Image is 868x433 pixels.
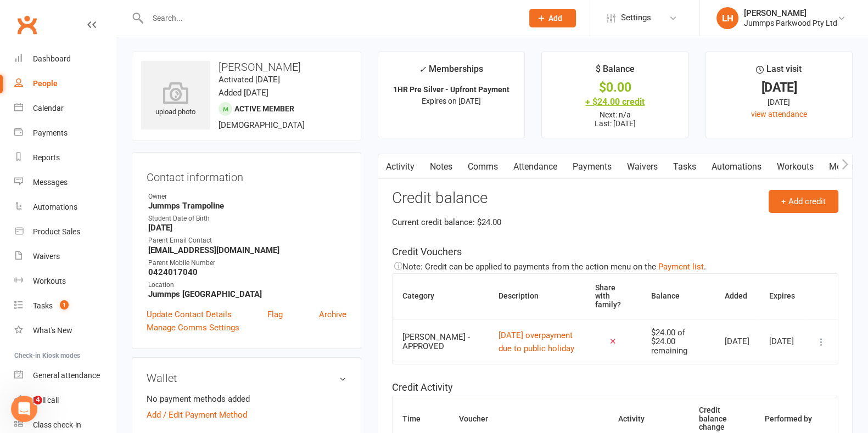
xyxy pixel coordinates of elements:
[147,167,346,183] h3: Contact information
[392,260,838,273] div: Note: Credit can be applied to payments from the action menu on the .
[148,201,346,211] strong: Jummps Trampoline
[585,274,642,319] th: Share with family?
[529,9,576,27] button: Add
[14,388,116,413] a: Roll call
[219,120,305,130] span: [DEMOGRAPHIC_DATA]
[460,154,506,179] a: Comms
[147,308,232,321] a: Update Contact Details
[33,396,59,404] div: Roll call
[33,420,81,429] div: Class check-in
[14,220,116,244] a: Product Sales
[267,308,283,321] a: Flag
[619,154,665,179] a: Waivers
[422,97,481,105] span: Expires on [DATE]
[234,104,294,113] span: Active member
[14,96,116,121] a: Calendar
[147,321,239,334] a: Manage Comms Settings
[13,11,41,38] a: Clubworx
[744,18,837,28] div: Jummps Parkwood Pty Ltd
[33,54,71,63] div: Dashboard
[33,371,100,380] div: General attendance
[148,267,346,277] strong: 0424017040
[14,195,116,220] a: Automations
[14,363,116,388] a: General attendance kiosk mode
[219,75,280,85] time: Activated [DATE]
[716,96,842,108] div: [DATE]
[665,154,704,179] a: Tasks
[596,62,635,82] div: $ Balance
[552,110,678,128] p: Next: n/a Last: [DATE]
[33,326,72,335] div: What's New
[393,85,509,94] strong: 1HR Pre Silver - Upfront Payment
[489,274,585,319] th: Description
[60,300,69,310] span: 1
[14,269,116,294] a: Workouts
[11,396,37,422] iframe: Intercom live chat
[14,244,116,269] a: Waivers
[14,170,116,195] a: Messages
[141,82,210,118] div: upload photo
[725,337,749,346] div: [DATE]
[148,280,346,290] div: Location
[14,71,116,96] a: People
[419,62,483,82] div: Memberships
[392,380,838,396] h5: Credit Activity
[33,79,58,88] div: People
[759,274,805,319] th: Expires
[33,153,60,162] div: Reports
[392,244,838,260] h5: Credit Vouchers
[33,104,64,113] div: Calendar
[393,319,489,364] td: [PERSON_NAME] - APPROVED
[769,154,821,179] a: Workouts
[148,289,346,299] strong: Jummps [GEOGRAPHIC_DATA]
[751,110,807,119] a: view attendance
[319,308,346,321] a: Archive
[393,274,489,319] th: Category
[552,96,678,108] div: + $24.00 credit
[716,82,842,93] div: [DATE]
[392,190,838,207] h3: Credit balance
[14,145,116,170] a: Reports
[148,223,346,233] strong: [DATE]
[378,154,422,179] a: Activity
[621,5,651,30] span: Settings
[148,192,346,202] div: Owner
[658,260,704,273] button: Payment list
[219,88,268,98] time: Added [DATE]
[14,121,116,145] a: Payments
[548,14,562,23] span: Add
[506,154,565,179] a: Attendance
[704,154,769,179] a: Automations
[744,8,837,18] div: [PERSON_NAME]
[422,154,460,179] a: Notes
[144,10,515,26] input: Search...
[33,178,68,187] div: Messages
[651,328,705,356] div: $24.00 of $24.00 remaining
[33,396,42,404] span: 4
[148,258,346,268] div: Parent Mobile Number
[147,408,247,421] a: Add / Edit Payment Method
[14,294,116,318] a: Tasks 1
[716,7,738,29] div: LH
[392,216,838,229] div: Current credit balance: $24.00
[14,318,116,343] a: What's New
[148,245,346,255] strong: [EMAIL_ADDRESS][DOMAIN_NAME]
[756,62,802,82] div: Last visit
[419,64,426,75] i: ✓
[565,154,619,179] a: Payments
[148,235,346,246] div: Parent Email Contact
[33,203,77,211] div: Automations
[641,274,715,319] th: Balance
[769,190,838,213] button: + Add credit
[33,128,68,137] div: Payments
[715,274,759,319] th: Added
[148,213,346,224] div: Student Date of Birth
[552,82,678,93] div: $0.00
[141,61,352,73] h3: [PERSON_NAME]
[33,277,66,285] div: Workouts
[14,47,116,71] a: Dashboard
[147,372,346,384] h3: Wallet
[499,329,575,355] button: [DATE] overpayment due to public holiday
[147,392,346,406] li: No payment methods added
[769,336,794,346] span: [DATE]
